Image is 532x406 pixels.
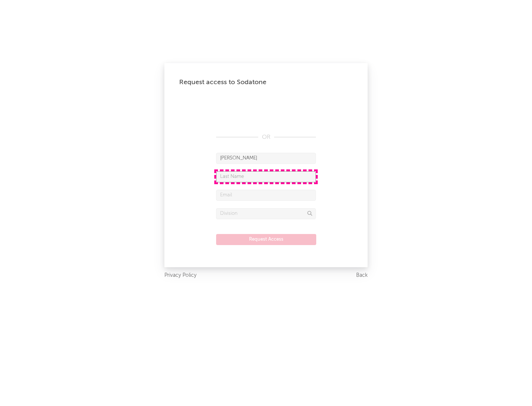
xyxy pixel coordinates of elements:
input: Division [216,208,316,219]
div: OR [216,133,316,142]
div: Request access to Sodatone [179,78,353,87]
input: First Name [216,153,316,164]
input: Last Name [216,171,316,182]
a: Back [356,271,368,280]
input: Email [216,190,316,201]
a: Privacy Policy [164,271,197,280]
button: Request Access [216,234,316,245]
